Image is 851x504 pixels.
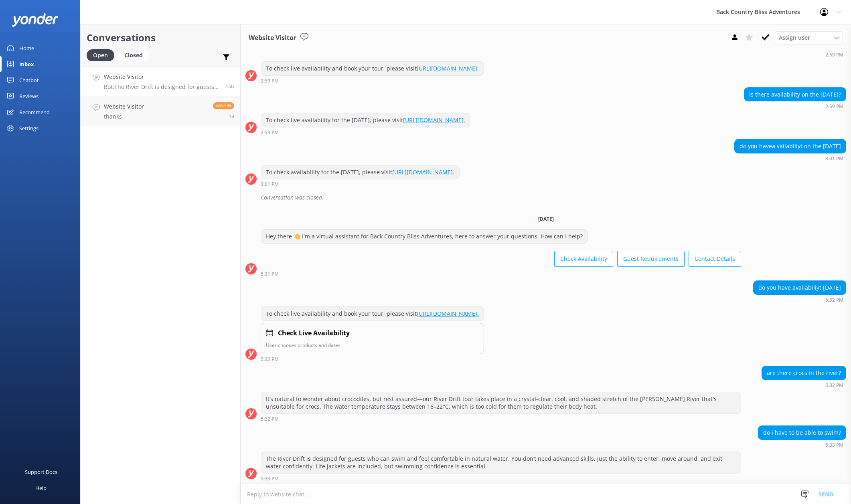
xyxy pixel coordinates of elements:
[779,33,810,42] span: Assign user
[753,297,846,302] div: 05:32pm 19-Aug-2025 (UTC +10:00) Australia/Brisbane
[261,79,279,83] strong: 2:59 PM
[758,426,846,439] div: do i have to be able to swim?
[261,181,460,187] div: 03:01pm 18-Aug-2025 (UTC +10:00) Australia/Brisbane
[266,341,479,349] p: User chooses products and dates.
[261,113,470,127] div: To check live availability for the [DATE], please visit
[245,191,846,204] div: 2025-08-18T05:04:37.449
[19,56,34,72] div: Inbox
[229,113,234,120] span: 02:59pm 18-Aug-2025 (UTC +10:00) Australia/Brisbane
[417,65,479,72] a: [URL][DOMAIN_NAME].
[554,251,613,267] button: Check Availability
[762,366,846,380] div: are there crocs in the river?
[754,281,846,294] div: do you have availabiliyt [DATE]
[104,102,144,111] h4: Website Visitor
[35,480,47,496] div: Help
[744,88,846,101] div: is there availability on the [DATE]?
[81,66,240,96] a: Website VisitorBot:The River Drift is designed for guests who can swim and feel comfortable in na...
[734,155,846,161] div: 03:01pm 18-Aug-2025 (UTC +10:00) Australia/Brisbane
[87,49,114,61] div: Open
[225,83,234,90] span: 05:33pm 19-Aug-2025 (UTC +10:00) Australia/Brisbane
[261,392,741,413] div: It’s natural to wonder about crocodiles, but rest assured—our River Drift tour takes place in a c...
[278,328,350,339] h4: Check Live Availability
[825,52,843,57] strong: 2:59 PM
[19,72,39,88] div: Chatbot
[775,31,843,44] div: Assign User
[261,182,279,187] strong: 3:01 PM
[825,298,843,302] strong: 5:32 PM
[118,49,149,61] div: Closed
[19,120,38,136] div: Settings
[261,62,484,75] div: To check live availability and book your tour, please visit
[261,272,279,276] strong: 5:31 PM
[758,442,846,448] div: 05:33pm 19-Aug-2025 (UTC +10:00) Australia/Brisbane
[261,476,279,481] strong: 5:33 PM
[12,13,58,26] img: yonder-white-logo.png
[87,50,118,59] a: Open
[825,104,843,109] strong: 2:59 PM
[249,33,296,43] h3: Website Visitor
[261,78,484,83] div: 02:59pm 18-Aug-2025 (UTC +10:00) Australia/Brisbane
[261,130,279,135] strong: 2:59 PM
[825,443,843,448] strong: 5:33 PM
[789,52,846,57] div: 02:59pm 18-Aug-2025 (UTC +10:00) Australia/Brisbane
[744,103,846,109] div: 02:59pm 18-Aug-2025 (UTC +10:00) Australia/Brisbane
[261,416,741,421] div: 05:32pm 19-Aug-2025 (UTC +10:00) Australia/Brisbane
[87,30,234,45] h2: Conversations
[261,165,459,179] div: To check availability for the [DATE], please visit
[261,356,484,362] div: 05:32pm 19-Aug-2025 (UTC +10:00) Australia/Brisbane
[261,230,588,243] div: Hey there 👋 I'm a virtual assistant for Back Country Bliss Adventures, here to answer your questi...
[261,417,279,421] strong: 5:32 PM
[81,96,240,126] a: Website VisitorthanksReply1d
[392,168,454,176] a: [URL][DOMAIN_NAME].
[762,382,846,388] div: 05:32pm 19-Aug-2025 (UTC +10:00) Australia/Brisbane
[403,116,465,124] a: [URL][DOMAIN_NAME].
[261,357,279,362] strong: 5:32 PM
[104,73,219,81] h4: Website Visitor
[213,102,234,109] span: Reply
[19,104,50,120] div: Recommend
[104,83,219,91] p: Bot: The River Drift is designed for guests who can swim and feel comfortable in natural water. Y...
[825,156,843,161] strong: 3:01 PM
[104,113,144,120] p: thanks
[825,383,843,388] strong: 5:32 PM
[617,251,685,267] button: Guest Requirements
[261,271,741,276] div: 05:31pm 19-Aug-2025 (UTC +10:00) Australia/Brisbane
[417,310,479,317] a: [URL][DOMAIN_NAME].
[25,464,57,480] div: Support Docs
[261,307,484,321] div: To check live availability and book your tour, please visit
[19,88,38,104] div: Reviews
[19,40,34,56] div: Home
[261,476,741,481] div: 05:33pm 19-Aug-2025 (UTC +10:00) Australia/Brisbane
[261,191,846,204] div: Conversation was closed.
[689,251,741,267] button: Contact Details
[735,139,846,153] div: do you havea vailabiliyt on the [DATE]
[261,129,470,135] div: 02:59pm 18-Aug-2025 (UTC +10:00) Australia/Brisbane
[118,50,153,59] a: Closed
[533,216,559,222] span: [DATE]
[261,452,741,473] div: The River Drift is designed for guests who can swim and feel comfortable in natural water. You do...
